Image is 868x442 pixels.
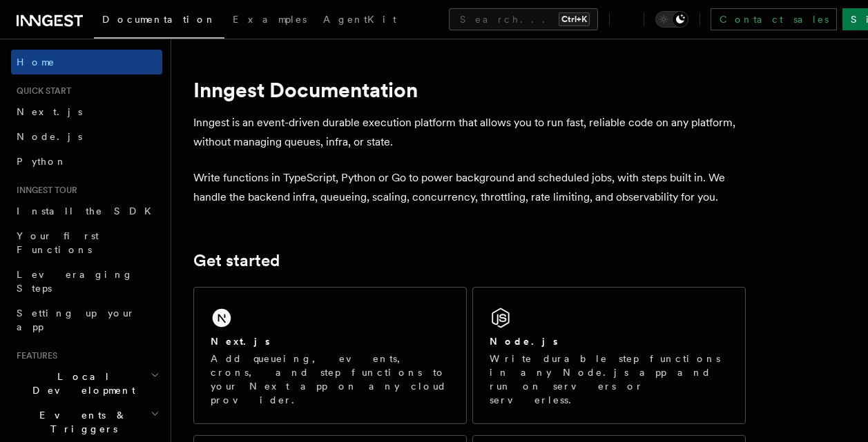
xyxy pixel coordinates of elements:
a: AgentKit [315,4,405,37]
span: Events & Triggers [11,408,151,436]
p: Inngest is an event-driven durable execution platform that allows you to run fast, reliable code ... [193,113,746,152]
span: Your first Functions [17,230,99,255]
span: Setting up your app [17,308,135,332]
p: Write durable step functions in any Node.js app and run on servers or serverless. [490,352,729,407]
span: Python [17,156,67,167]
span: Local Development [11,370,151,397]
a: Next.js [11,99,162,124]
span: Features [11,350,57,361]
p: Write functions in TypeScript, Python or Go to power background and scheduled jobs, with steps bu... [193,168,746,207]
a: Leveraging Steps [11,262,162,301]
span: Quick start [11,86,71,97]
span: AgentKit [323,14,396,25]
button: Local Development [11,364,162,403]
kbd: Ctrl+K [559,12,590,26]
span: Examples [233,14,307,25]
a: Contact sales [711,8,837,30]
span: Node.js [17,131,82,142]
button: Search...Ctrl+K [449,8,598,30]
p: Add queueing, events, crons, and step functions to your Next app on any cloud provider. [211,352,450,407]
span: Inngest tour [11,185,77,196]
a: Home [11,50,162,74]
a: Node.jsWrite durable step functions in any Node.js app and run on servers or serverless. [472,287,746,424]
h1: Inngest Documentation [193,77,746,102]
a: Next.jsAdd queueing, events, crons, and step functions to your Next app on any cloud provider. [193,287,467,424]
h2: Next.js [211,334,270,348]
a: Examples [224,4,315,37]
span: Home [17,55,55,69]
span: Leveraging Steps [17,269,133,294]
span: Next.js [17,106,82,117]
a: Documentation [94,4,224,39]
a: Install the SDK [11,199,162,223]
a: Python [11,149,162,174]
a: Get started [193,251,280,270]
span: Install the SDK [17,205,160,217]
button: Events & Triggers [11,403,162,441]
button: Toggle dark mode [655,11,688,28]
a: Your first Functions [11,223,162,262]
a: Setting up your app [11,301,162,339]
a: Node.js [11,124,162,149]
span: Documentation [102,14,216,25]
h2: Node.js [490,334,558,348]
